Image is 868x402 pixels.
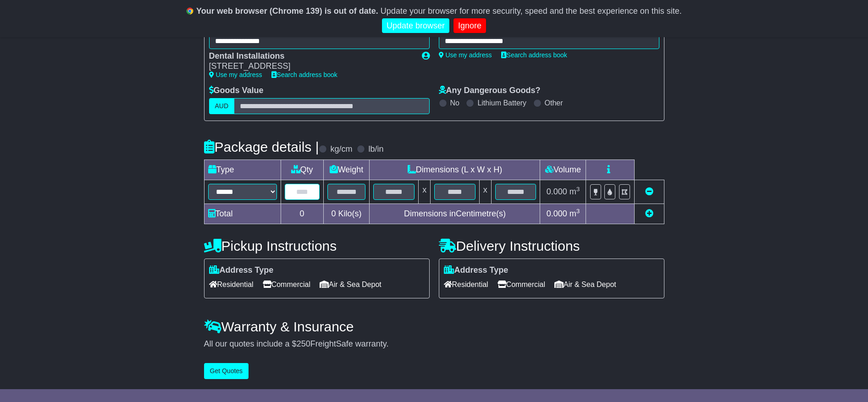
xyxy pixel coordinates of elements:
td: Volume [540,160,586,180]
label: No [450,99,459,107]
span: Air & Sea Depot [320,277,381,292]
b: Your web browser (Chrome 139) is out of date. [196,6,378,16]
span: m [569,209,580,218]
span: Commercial [498,277,545,292]
a: Search address book [271,71,337,78]
span: 0.000 [547,187,567,196]
span: Air & Sea Depot [554,277,616,292]
span: Residential [444,277,488,292]
sup: 3 [576,208,580,215]
label: Goods Value [209,86,264,96]
td: 0 [281,204,323,224]
div: Dental Installations [209,51,413,61]
td: Weight [323,160,370,180]
td: Total [204,204,281,224]
td: Dimensions in Centimetre(s) [370,204,540,224]
label: Address Type [209,265,274,275]
span: Commercial [263,277,310,292]
h4: Delivery Instructions [439,238,664,253]
a: Remove this item [645,187,653,196]
h4: Pickup Instructions [204,238,430,253]
button: Get Quotes [204,363,249,379]
span: m [569,187,580,196]
label: Lithium Battery [477,99,526,107]
a: Ignore [453,18,486,33]
a: Search address book [501,51,567,59]
a: Add new item [645,209,653,218]
td: Type [204,160,281,180]
sup: 3 [576,186,580,193]
td: Kilo(s) [323,204,370,224]
span: Update your browser for more security, speed and the best experience on this site. [381,6,682,16]
label: kg/cm [330,144,352,154]
div: All our quotes include a $ FreightSafe warranty. [204,339,664,349]
h4: Warranty & Insurance [204,319,664,334]
label: Other [545,99,563,107]
span: 250 [297,339,310,348]
h4: Package details | [204,139,319,154]
label: Address Type [444,265,509,275]
a: Update browser [382,18,449,33]
td: x [419,180,431,204]
span: Residential [209,277,254,292]
label: Any Dangerous Goods? [439,86,541,96]
label: lb/in [368,144,383,154]
div: [STREET_ADDRESS] [209,61,413,72]
td: x [479,180,491,204]
span: 0.000 [547,209,567,218]
td: Qty [281,160,323,180]
a: Use my address [209,71,262,78]
td: Dimensions (L x W x H) [370,160,540,180]
a: Use my address [439,51,492,59]
span: 0 [331,209,336,218]
label: AUD [209,98,235,114]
